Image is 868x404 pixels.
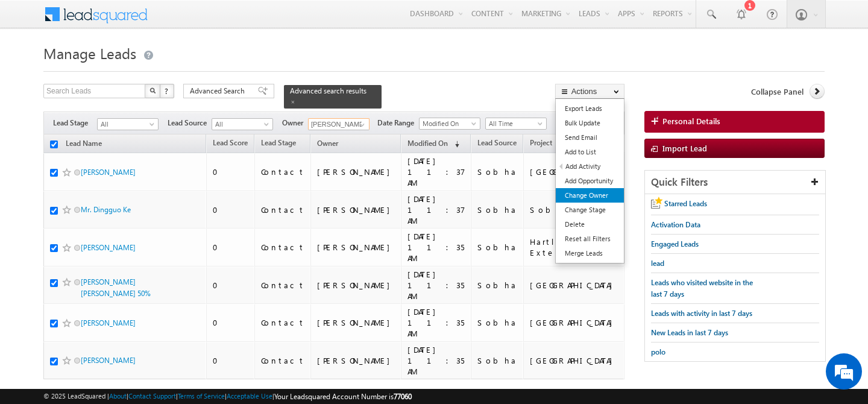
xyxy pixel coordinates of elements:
[213,138,248,147] span: Lead Score
[644,111,825,133] a: Personal Details
[485,118,547,130] a: All Time
[530,317,618,328] div: [GEOGRAPHIC_DATA]
[556,217,624,232] a: Delete
[213,355,249,366] div: 0
[81,168,136,177] a: [PERSON_NAME]
[530,138,552,147] span: Project
[198,6,227,35] div: Minimize live chat window
[651,309,752,318] span: Leads with activity in last 7 days
[664,199,707,208] span: Starred Leads
[420,118,477,129] span: Modified On
[261,355,305,366] div: Contact
[81,318,136,327] a: [PERSON_NAME]
[477,317,518,328] div: Sobha
[651,278,753,298] span: Leads who visited website in the last 7 days
[160,84,174,98] button: ?
[261,317,305,328] div: Contact
[662,143,707,153] span: Import Lead
[556,174,624,188] a: Add Opportunity
[227,392,272,400] a: Acceptable Use
[178,392,225,400] a: Terms of Service
[651,220,700,229] span: Activation Data
[190,86,248,96] span: Advanced Search
[43,43,136,63] span: Manage Leads
[486,118,543,129] span: All Time
[407,156,465,188] div: [DATE] 11:37 AM
[477,280,518,291] div: Sobha
[43,391,412,402] span: © 2025 LeadSquared | | | | |
[168,118,212,128] span: Lead Source
[128,392,176,400] a: Contact Support
[261,242,305,253] div: Contact
[556,203,624,217] a: Change Stage
[149,87,156,93] img: Search
[317,317,396,328] div: [PERSON_NAME]
[530,166,618,177] div: [GEOGRAPHIC_DATA]
[407,269,465,301] div: [DATE] 11:35 AM
[53,118,97,128] span: Lead Stage
[407,344,465,377] div: [DATE] 11:35 AM
[261,280,305,291] div: Contact
[207,136,254,152] a: Lead Score
[81,243,136,252] a: [PERSON_NAME]
[317,204,396,215] div: [PERSON_NAME]
[213,280,249,291] div: 0
[81,205,131,214] a: Mr. Dingguo Ke
[651,328,728,337] span: New Leads in last 7 days
[555,84,624,99] button: Actions
[477,242,518,253] div: Sobha
[556,145,624,159] a: Add to List
[394,392,412,401] span: 77060
[98,119,155,130] span: All
[377,118,419,128] span: Date Range
[81,356,136,365] a: [PERSON_NAME]
[407,194,465,226] div: [DATE] 11:37 AM
[651,239,699,248] span: Engaged Leads
[164,315,219,332] em: Start Chat
[407,139,448,148] span: Modified On
[81,277,151,298] a: [PERSON_NAME] [PERSON_NAME] 50%
[524,136,558,152] a: Project
[353,119,368,131] a: Show All Items
[662,116,720,127] span: Personal Details
[213,242,249,253] div: 0
[213,317,249,328] div: 0
[317,280,396,291] div: [PERSON_NAME]
[317,355,396,366] div: [PERSON_NAME]
[751,86,804,97] span: Collapse Panel
[407,306,465,339] div: [DATE] 11:35 AM
[274,392,412,401] span: Your Leadsquared Account Number is
[477,166,518,177] div: Sobha
[450,139,459,149] span: (sorted descending)
[261,166,305,177] div: Contact
[290,86,366,95] span: Advanced search results
[556,188,624,203] a: Change Owner
[530,280,618,291] div: [GEOGRAPHIC_DATA]
[556,116,624,130] a: Bulk Update
[530,236,618,258] div: Hartland Extension
[317,166,396,177] div: [PERSON_NAME]
[651,259,664,268] span: lead
[530,355,618,366] div: [GEOGRAPHIC_DATA]
[261,204,305,215] div: Contact
[282,118,308,128] span: Owner
[419,118,480,130] a: Modified On
[63,63,203,79] div: Chat with us now
[556,159,624,174] a: Add Activity
[645,171,825,194] div: Quick Filters
[651,347,665,356] span: polo
[477,138,517,147] span: Lead Source
[212,118,273,130] a: All
[477,355,518,366] div: Sobha
[60,137,108,153] a: Lead Name
[530,204,618,215] div: Sobha One
[556,130,624,145] a: Send Email
[407,231,465,264] div: [DATE] 11:35 AM
[401,136,465,152] a: Modified On (sorted descending)
[477,204,518,215] div: Sobha
[97,118,159,130] a: All
[556,232,624,246] a: Reset all Filters
[308,118,370,130] input: Type to Search
[212,119,269,130] span: All
[317,139,338,148] span: Owner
